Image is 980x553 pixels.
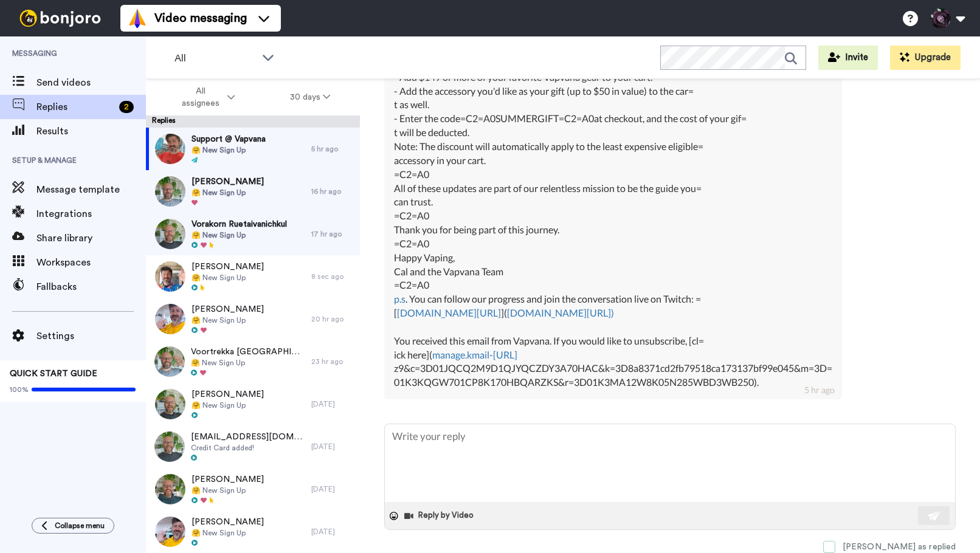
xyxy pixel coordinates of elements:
[311,187,354,196] div: 16 hr ago
[146,213,360,255] a: Vorakorn Ruetaivanichkul🤗 New Sign Up17 hr ago
[32,518,114,534] button: Collapse menu
[507,307,614,318] a: [DOMAIN_NAME][URL])
[263,86,358,108] button: 30 days
[36,100,114,114] span: Replies
[36,124,146,139] span: Results
[192,516,264,528] span: [PERSON_NAME]
[311,144,354,154] div: 5 hr ago
[10,385,29,394] span: 100%
[191,431,305,443] span: [EMAIL_ADDRESS][DOMAIN_NAME]
[311,272,354,281] div: 8 sec ago
[843,541,956,553] div: [PERSON_NAME] as replied
[15,10,106,27] img: bj-logo-header-white.svg
[192,473,264,486] span: [PERSON_NAME]
[155,261,185,292] img: ea1889e7-e62f-416b-b3c4-5c8b07e17a2e-thumb.jpg
[154,10,247,27] span: Video messaging
[146,510,360,553] a: [PERSON_NAME]🤗 New Sign Up[DATE]
[155,176,185,207] img: 6e929bb1-d399-46d9-8dc8-3cb1c84fffe8-thumb.jpg
[155,389,185,419] img: 6ad662fd-b53e-4fda-9bcb-b9a38ffdfca5-thumb.jpg
[174,51,256,66] span: All
[311,314,354,324] div: 20 hr ago
[155,517,185,547] img: a16b363f-189d-49a1-8b12-b94edfb405af-thumb.jpg
[192,486,264,495] span: 🤗 New Sign Up
[192,188,264,197] span: 🤗 New Sign Up
[192,303,264,315] span: [PERSON_NAME]
[36,329,146,343] span: Settings
[192,273,264,283] span: 🤗 New Sign Up
[146,298,360,340] a: [PERSON_NAME]🤗 New Sign Up20 hr ago
[311,357,354,366] div: 23 hr ago
[890,46,961,70] button: Upgrade
[311,442,354,452] div: [DATE]
[146,340,360,383] a: Voortrekka [GEOGRAPHIC_DATA]🤗 New Sign Up23 hr ago
[128,9,147,28] img: vm-color.svg
[36,75,146,90] span: Send videos
[311,484,354,494] div: [DATE]
[155,134,185,164] img: 83934e23-ea6d-490d-a36f-7940228c284a-thumb.jpg
[311,229,354,239] div: 17 hr ago
[192,528,264,538] span: 🤗 New Sign Up
[192,388,264,400] span: [PERSON_NAME]
[192,133,266,145] span: Support @ Vapvana
[146,115,360,128] div: Replies
[192,176,264,188] span: [PERSON_NAME]
[432,349,489,360] a: manage.kmail
[403,507,477,525] button: Reply by Video
[155,219,185,249] img: f33cda64-340f-4753-b3ac-5768991b72f7-thumb.jpg
[818,46,878,70] button: Invite
[489,349,517,360] a: -[URL]
[119,101,134,113] div: 2
[146,383,360,425] a: [PERSON_NAME]🤗 New Sign Up[DATE]
[191,358,305,368] span: 🤗 New Sign Up
[36,231,146,246] span: Share library
[146,468,360,510] a: [PERSON_NAME]🤗 New Sign Up[DATE]
[155,304,185,334] img: 6a3f6c10-432d-4fb8-9f40-5241e69c2e78-thumb.jpg
[191,443,305,453] span: Credit Card added!
[311,399,354,409] div: [DATE]
[311,527,354,537] div: [DATE]
[55,521,105,531] span: Collapse menu
[394,293,405,304] a: p.s
[148,80,263,114] button: All assignees
[192,261,264,273] span: [PERSON_NAME]
[397,307,501,318] a: [DOMAIN_NAME][URL]
[146,128,360,170] a: Support @ Vapvana🤗 New Sign Up5 hr ago
[192,218,287,230] span: Vorakorn Ruetaivanichkul
[154,346,185,377] img: a480182b-3c60-4e17-9a63-de437b0754fb-thumb.jpg
[36,182,146,197] span: Message template
[36,207,146,221] span: Integrations
[192,145,266,155] span: 🤗 New Sign Up
[191,346,305,358] span: Voortrekka [GEOGRAPHIC_DATA]
[155,474,185,504] img: 211d1a7e-7df2-4a4f-b90f-498dc36c3596-thumb.jpg
[36,280,146,294] span: Fallbacks
[804,384,835,396] div: 5 hr ago
[154,431,185,462] img: 6d6a1a56-227a-46df-a9d0-5e66f5f5a881-thumb.jpg
[176,85,225,109] span: All assignees
[146,425,360,468] a: [EMAIL_ADDRESS][DOMAIN_NAME]Credit Card added![DATE]
[192,230,287,240] span: 🤗 New Sign Up
[10,369,97,378] span: QUICK START GUIDE
[146,255,360,298] a: [PERSON_NAME]🤗 New Sign Up8 sec ago
[192,400,264,410] span: 🤗 New Sign Up
[146,170,360,213] a: [PERSON_NAME]🤗 New Sign Up16 hr ago
[36,255,146,270] span: Workspaces
[192,315,264,325] span: 🤗 New Sign Up
[928,511,941,521] img: send-white.svg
